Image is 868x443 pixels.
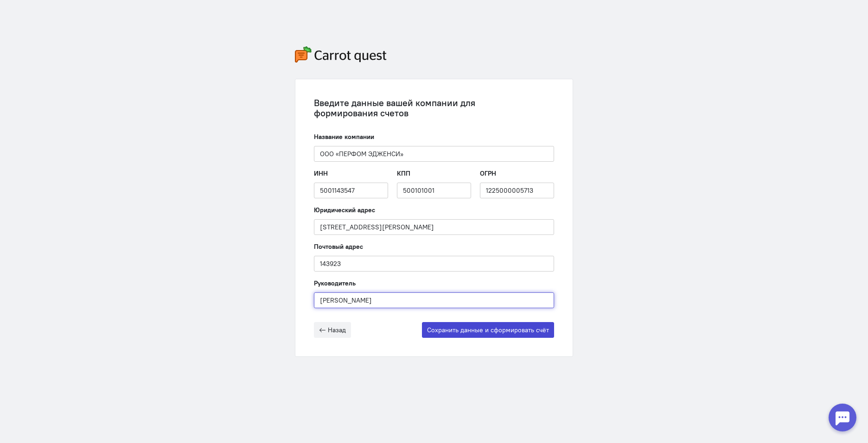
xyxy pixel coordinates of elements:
[314,256,554,272] input: Почтовый адрес компании
[314,242,363,251] label: Почтовый адрес
[314,98,554,118] div: Введите данные вашей компании для формирования счетов
[314,292,554,308] input: ФИО руководителя
[314,132,374,141] label: Название компании
[314,205,375,215] label: Юридический адрес
[397,169,410,178] label: КПП
[314,322,351,338] button: Назад
[422,322,554,338] button: Сохранить данные и сформировать счёт
[295,46,387,63] img: carrot-quest-logo.svg
[480,183,554,198] input: Если есть
[314,219,554,235] input: Юридический адрес компании
[328,326,346,334] span: Назад
[480,169,496,178] label: ОГРН
[314,146,554,162] input: Название компании, например «ООО “Огого“»
[314,278,356,288] label: Руководитель
[397,183,471,198] input: Если есть
[314,169,328,178] label: ИНН
[314,183,388,198] input: ИНН компании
